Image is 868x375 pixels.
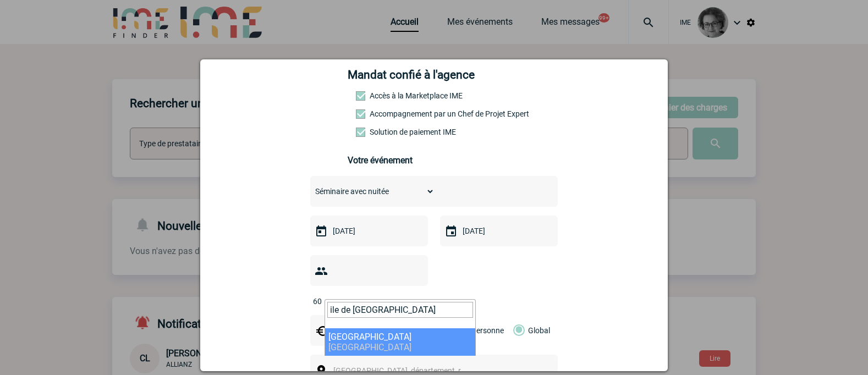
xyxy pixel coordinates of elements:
input: Date de fin [460,224,536,238]
label: Accès à la Marketplace IME [356,91,404,100]
span: [GEOGRAPHIC_DATA] [328,342,411,352]
input: Nombre de participants [310,294,414,308]
h4: Mandat confié à l'agence [348,68,475,81]
li: [GEOGRAPHIC_DATA] [325,328,475,356]
input: Date de début [330,224,406,238]
label: Prestation payante [356,109,404,118]
label: Global [513,315,520,346]
span: [GEOGRAPHIC_DATA], département, région... [333,366,486,375]
label: Conformité aux process achat client, Prise en charge de la facturation, Mutualisation de plusieur... [356,128,404,136]
h3: Votre événement [348,155,521,166]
